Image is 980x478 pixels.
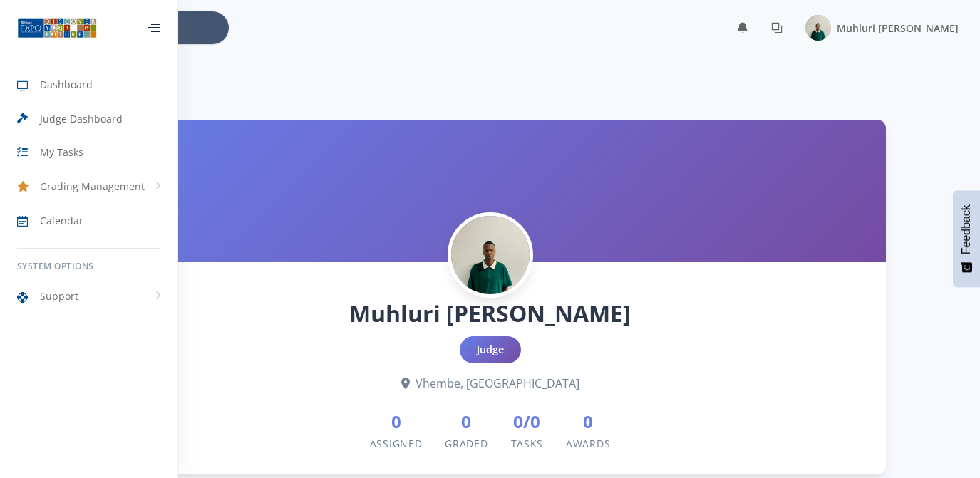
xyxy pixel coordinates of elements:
img: Profile Picture [451,216,530,294]
button: Feedback - Show survey [953,190,980,287]
span: 0 [566,409,610,435]
span: Grading Management [40,179,145,194]
span: Dashboard [40,77,93,92]
span: Calendar [40,213,83,228]
span: 0 [445,409,488,435]
div: Vhembe, [GEOGRAPHIC_DATA] [118,375,863,392]
span: Muhluri [PERSON_NAME] [837,21,959,35]
span: Judge Dashboard [40,111,123,126]
span: Assigned [370,437,423,450]
span: Support [40,289,78,303]
div: Judge [460,336,521,363]
span: 0 [370,409,423,435]
span: Tasks [511,437,544,450]
a: Image placeholder Muhluri [PERSON_NAME] [794,12,959,43]
span: Awards [566,437,610,450]
h1: Muhluri [PERSON_NAME] [118,296,863,331]
span: Feedback [960,204,973,254]
img: Image placeholder [805,15,831,41]
span: Graded [445,437,488,450]
span: 0/0 [511,409,544,435]
h6: System Options [17,260,160,273]
img: ... [17,16,97,39]
span: My Tasks [40,145,83,160]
